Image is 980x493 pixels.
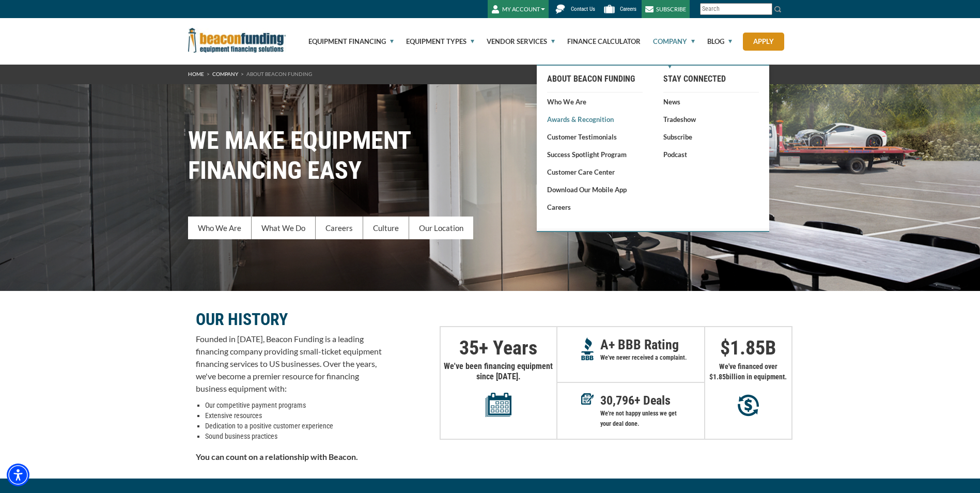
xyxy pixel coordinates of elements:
a: Subscribe [663,132,759,142]
a: Success Spotlight Program [547,149,643,160]
a: Who We Are [188,217,252,239]
span: About Beacon Funding [246,71,312,77]
a: Customer Testimonials [547,132,643,142]
span: Careers [620,6,636,12]
p: $ B [705,343,791,353]
span: 1.85 [713,373,726,381]
a: Stay Connected [663,70,759,88]
li: Sound business practices [205,431,382,441]
span: 35 [459,336,479,359]
img: Deals in Equipment Financing [581,393,594,405]
a: Company [212,71,238,77]
div: Accessibility Menu [7,464,29,486]
img: A+ Reputation BBB [581,337,594,360]
span: 1.85 [730,336,765,359]
a: Awards & Recognition [547,114,643,125]
a: Our Location [409,217,473,239]
img: Search [774,5,782,13]
a: Apply [743,33,784,51]
a: Careers [316,217,363,239]
a: Culture [363,217,409,239]
img: Millions in equipment purchases [738,394,759,417]
p: OUR HISTORY [196,313,382,326]
li: Dedication to a positive customer experience [205,421,382,431]
span: Contact Us [571,6,595,12]
a: Customer Care Center [547,167,643,177]
p: We've financed over $ billion in equipment. [705,361,791,382]
img: Beacon Funding Corporation [188,28,286,53]
strong: You can count on a relationship with Beacon. [196,452,358,461]
a: Download our Mobile App [547,184,643,195]
p: + Deals [600,395,704,406]
span: 30,796 [600,393,634,408]
img: Years in equipment financing [486,392,511,417]
a: Equipment Types [394,18,474,65]
input: Search [700,3,772,15]
a: Clear search text [761,5,770,13]
a: About Beacon Funding [547,70,643,88]
p: We're not happy unless we get your deal done. [600,408,704,429]
a: Who We Are [547,97,643,107]
a: News [663,97,759,107]
a: Podcast [663,149,759,160]
a: Blog [695,18,732,65]
a: Tradeshow [663,114,759,125]
a: Vendor Services [475,18,555,65]
a: Finance Calculator [555,18,641,65]
a: HOME [188,71,204,77]
li: Extensive resources [205,410,382,421]
p: We've been financing equipment since [DATE]. [441,361,556,417]
p: Founded in [DATE], Beacon Funding is a leading financing company providing small-ticket equipment... [196,333,382,395]
li: Our competitive payment programs [205,400,382,410]
p: + Years [441,343,556,353]
a: Careers [547,202,643,212]
h1: WE MAKE EQUIPMENT FINANCING EASY [188,126,792,186]
a: Beacon Funding Corporation [188,35,286,43]
a: Equipment Financing [297,18,394,65]
a: Company [641,18,695,65]
a: What We Do [252,217,316,239]
p: A+ BBB Rating [600,340,704,350]
p: We've never received a complaint. [600,352,704,363]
